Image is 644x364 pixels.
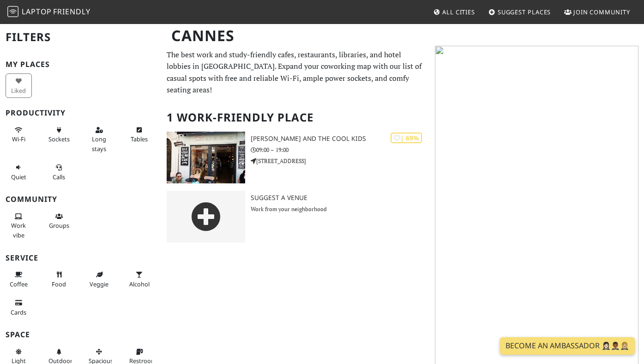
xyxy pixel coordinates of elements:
span: Join Community [573,8,630,16]
p: Work from your neighborhood [251,205,430,213]
h2: Filters [6,23,156,51]
img: Emilie and the Cool Kids [167,132,245,183]
p: [STREET_ADDRESS] [251,157,430,165]
button: Long stays [86,122,112,156]
span: Stable Wi-Fi [12,135,25,143]
span: Alcohol [129,280,150,288]
h3: Suggest a Venue [251,194,430,202]
div: | 69% [391,133,422,143]
button: Cards [6,295,32,320]
button: Calls [46,160,72,184]
button: Veggie [86,267,112,291]
a: All Cities [429,4,479,20]
span: Veggie [90,280,108,288]
h3: Service [6,254,156,262]
span: Work-friendly tables [131,135,148,143]
p: The best work and study-friendly cafes, restaurants, libraries, and hotel lobbies in [GEOGRAPHIC_... [167,49,424,96]
button: Work vibe [6,209,32,243]
button: Tables [126,122,153,147]
img: gray-place-d2bdb4477600e061c01bd816cc0f2ef0cfcb1ca9e3ad78868dd16fb2af073a21.png [167,191,245,243]
span: Coffee [10,280,28,288]
h3: My Places [6,60,156,69]
p: 09:00 – 19:00 [251,146,430,154]
a: Emilie and the Cool Kids | 69% [PERSON_NAME] and the Cool Kids 09:00 – 19:00 [STREET_ADDRESS] [161,132,429,183]
span: Suggest Places [498,8,551,16]
a: Suggest Places [485,4,555,20]
span: Credit cards [11,308,26,316]
span: Laptop [22,6,52,17]
h3: Space [6,330,156,339]
button: Food [46,267,72,291]
h1: Cannes [164,23,427,49]
button: Sockets [46,122,72,147]
button: Coffee [6,267,32,291]
button: Alcohol [126,267,153,291]
a: Join Community [560,4,634,20]
span: People working [11,221,26,239]
span: Food [52,280,66,288]
span: Power sockets [48,135,70,143]
h3: Community [6,195,156,204]
button: Wi-Fi [6,122,32,147]
img: LaptopFriendly [7,6,18,17]
span: Quiet [11,173,26,181]
h3: Productivity [6,109,156,117]
span: All Cities [442,8,475,16]
a: Become an Ambassador 🤵🏻‍♀️🤵🏾‍♂️🤵🏼‍♀️ [500,337,635,355]
button: Quiet [6,160,32,184]
h2: 1 Work-Friendly Place [167,103,424,132]
a: LaptopFriendly LaptopFriendly [7,4,90,20]
span: Group tables [49,221,69,230]
button: Groups [46,209,72,233]
span: Video/audio calls [53,173,65,181]
h3: [PERSON_NAME] and the Cool Kids [251,135,430,143]
span: Long stays [92,135,106,152]
span: Friendly [53,6,90,17]
a: Suggest a Venue Work from your neighborhood [161,191,429,243]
